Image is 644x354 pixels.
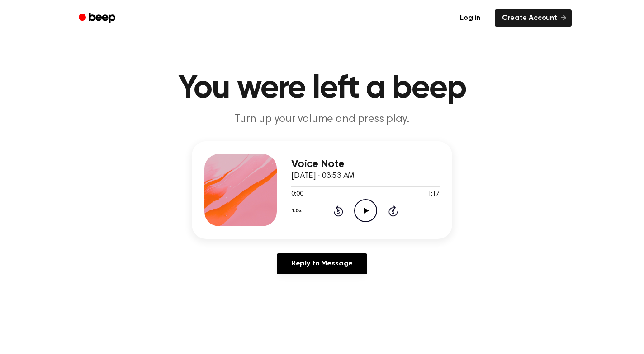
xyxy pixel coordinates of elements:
[148,112,496,127] p: Turn up your volume and press play.
[277,253,367,274] a: Reply to Message
[291,172,355,180] span: [DATE] · 03:53 AM
[291,203,305,219] button: 1.0x
[495,9,572,27] a: Create Account
[291,190,303,199] span: 0:00
[72,9,123,27] a: Beep
[90,72,554,105] h1: You were left a beep
[428,190,440,199] span: 1:17
[451,8,489,28] a: Log in
[291,158,440,170] h3: Voice Note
